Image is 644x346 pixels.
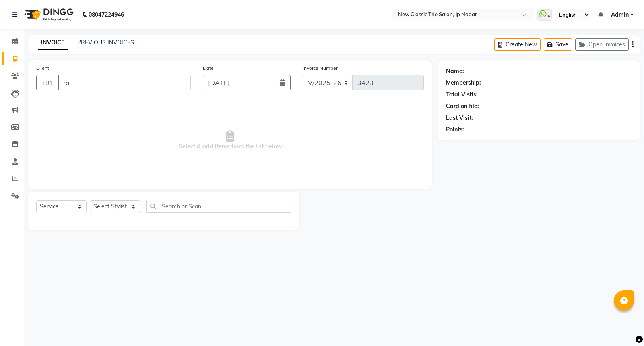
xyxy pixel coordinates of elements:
span: Admin [611,10,629,19]
span: Select & add items from the list below [36,100,424,181]
button: Save [544,38,572,51]
div: Total Visits: [446,90,478,99]
label: Date [203,65,214,72]
b: 08047224946 [89,3,124,26]
a: INVOICE [38,35,68,50]
input: Search by Name/Mobile/Email/Code [58,75,191,90]
input: Search or Scan [146,200,291,213]
a: PREVIOUS INVOICES [77,39,134,46]
div: Membership: [446,79,481,87]
img: logo [21,3,76,26]
button: Create New [494,38,541,51]
label: Invoice Number [303,65,338,72]
button: +91 [36,75,59,90]
div: Name: [446,67,464,75]
button: Open Invoices [575,38,629,51]
div: Last Visit: [446,114,473,122]
div: Points: [446,125,464,134]
div: Card on file: [446,102,479,110]
label: Client [36,65,49,72]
